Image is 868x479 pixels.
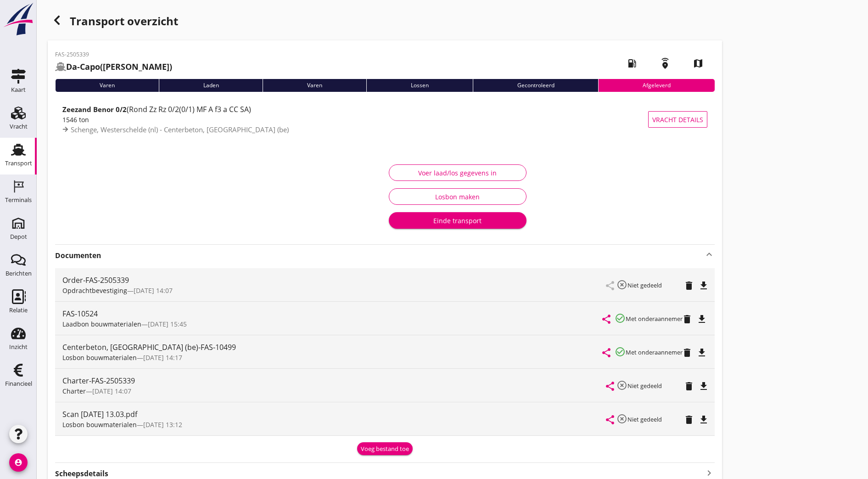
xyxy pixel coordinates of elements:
div: Scan [DATE] 13.03.pdf [62,409,606,420]
i: delete [683,414,694,425]
div: FAS-10524 [62,308,603,319]
i: check_circle_outline [615,346,626,357]
i: local_gas_station [619,51,645,76]
small: Niet gedeeld [627,415,662,423]
span: Losbon bouwmaterialen [62,353,137,362]
i: delete [682,314,693,325]
span: Schenge, Westerschelde (nl) - Centerbeton, [GEOGRAPHIC_DATA] (be) [71,125,289,134]
div: Terminals [5,197,32,203]
div: Relatie [9,307,28,313]
button: Vracht details [648,111,707,128]
small: Niet gedeeld [627,382,662,390]
strong: Da-Capo [66,61,100,72]
span: [DATE] 13:12 [143,420,182,429]
div: 1546 ton [62,115,648,124]
button: Voeg bestand toe [357,442,413,455]
div: Financieel [5,381,32,387]
img: logo-small.a267ee39.svg [2,2,35,36]
i: keyboard_arrow_up [704,249,715,260]
span: [DATE] 15:45 [148,320,187,328]
div: Depot [10,234,27,240]
div: Transport [5,160,32,166]
i: delete [683,280,694,291]
strong: Zeezand Benor 0/2 [62,105,127,114]
div: Varen [55,79,159,92]
span: Laadbon bouwmaterialen [62,320,141,328]
i: check_circle_outline [615,313,626,324]
div: Centerbeton, [GEOGRAPHIC_DATA] (be)-FAS-10499 [62,342,603,353]
span: Losbon bouwmaterialen [62,420,137,429]
p: FAS-2505339 [55,51,172,59]
div: Voeg bestand toe [361,445,409,454]
i: share [601,347,612,358]
i: highlight_off [616,279,627,290]
i: file_download [698,381,709,392]
div: Einde transport [396,216,519,225]
i: account_circle [9,453,28,472]
i: file_download [696,347,707,358]
div: Voer laad/los gegevens in [397,168,519,178]
div: Laden [159,79,263,92]
div: — [62,286,606,295]
span: [DATE] 14:07 [134,286,173,295]
div: — [62,420,606,429]
div: Gecontroleerd [473,79,599,92]
h2: ([PERSON_NAME]) [55,61,172,73]
div: Transport overzicht [48,11,722,33]
div: — [62,386,606,396]
div: Inzicht [9,344,28,350]
i: file_download [698,280,709,291]
i: share [601,314,612,325]
span: Opdrachtbevestiging [62,286,127,295]
i: file_download [698,414,709,425]
i: share [605,414,616,425]
small: Met onderaannemer [626,348,683,356]
a: Zeezand Benor 0/2(Rond Zz Rz 0/2(0/1) MF A f3 a CC SA)1546 tonSchenge, Westerschelde (nl) - Cente... [55,99,715,140]
i: highlight_off [616,380,627,391]
strong: Scheepsdetails [55,468,108,479]
div: Order-FAS-2505339 [62,275,606,286]
i: keyboard_arrow_right [704,467,715,479]
span: Charter [62,387,86,395]
strong: Documenten [55,250,704,261]
button: Losbon maken [389,188,526,205]
i: delete [683,381,694,392]
button: Einde transport [389,212,526,229]
small: Niet gedeeld [627,281,662,289]
i: emergency_share [652,51,678,76]
span: [DATE] 14:07 [92,387,131,395]
i: highlight_off [616,413,627,424]
div: — [62,353,603,362]
span: [DATE] 14:17 [143,353,182,362]
i: map [685,51,711,76]
span: Vracht details [652,115,703,124]
div: Vracht [10,124,28,130]
div: Kaart [11,87,26,93]
button: Voer laad/los gegevens in [389,164,526,181]
span: (Rond Zz Rz 0/2(0/1) MF A f3 a CC SA) [127,104,251,114]
div: Berichten [6,270,32,276]
div: — [62,319,603,329]
div: Lossen [366,79,473,92]
i: file_download [696,314,707,325]
div: Losbon maken [397,192,519,202]
i: delete [682,347,693,358]
div: Varen [263,79,366,92]
i: share [605,381,616,392]
div: Charter-FAS-2505339 [62,375,606,386]
small: Met onderaannemer [626,315,683,323]
div: Afgeleverd [598,79,715,92]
